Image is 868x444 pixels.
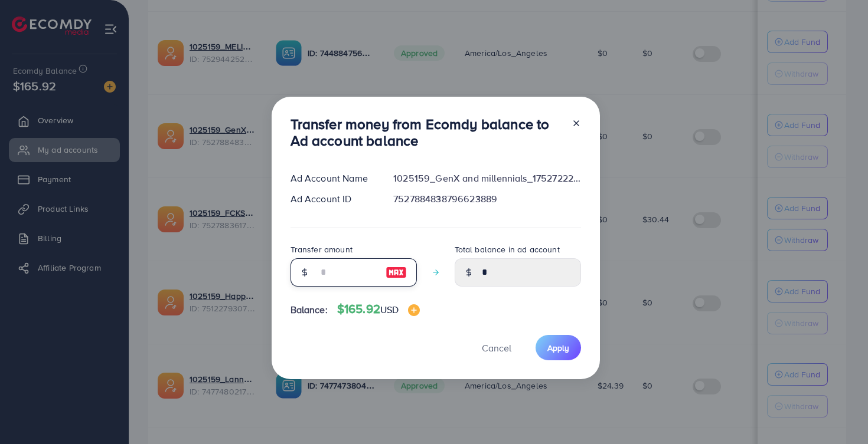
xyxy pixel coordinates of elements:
[380,303,399,316] span: USD
[818,391,859,435] iframe: Chat
[281,192,384,206] div: Ad Account ID
[536,335,581,360] button: Apply
[291,244,353,255] label: Transfer amount
[291,116,562,150] h3: Transfer money from Ecomdy balance to Ad account balance
[384,192,590,206] div: 7527884838796623889
[337,302,420,317] h4: $165.92
[386,265,407,279] img: image
[482,341,511,354] span: Cancel
[408,304,420,316] img: image
[384,172,590,185] div: 1025159_GenX and millennials_1752722279617
[291,303,328,317] span: Balance:
[467,335,526,360] button: Cancel
[455,244,560,255] label: Total balance in ad account
[281,172,384,185] div: Ad Account Name
[547,342,569,354] span: Apply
